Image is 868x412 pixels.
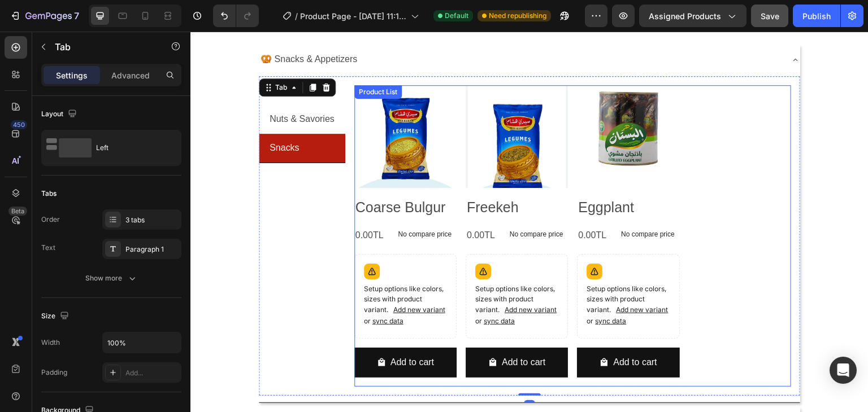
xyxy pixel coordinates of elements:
[295,10,298,22] span: /
[275,54,377,156] a: Freekeh
[314,274,366,282] span: Add new variant
[41,367,67,378] div: Padding
[319,199,373,206] p: No compare price
[387,54,489,156] a: Eggplant
[41,189,57,199] div: Tabs
[125,244,179,255] div: Paragraph 1
[41,107,79,122] div: Layout
[275,165,377,186] h2: Freekeh
[285,252,368,295] p: Setup options like colors, sizes with product variant.
[41,243,55,253] div: Text
[213,5,259,27] div: Undo/Redo
[85,273,138,284] div: Show more
[5,5,84,27] button: 7
[111,69,150,81] p: Advanced
[8,207,27,216] div: Beta
[761,11,779,21] span: Save
[431,199,484,206] p: No compare price
[41,338,60,348] div: Width
[802,10,831,22] div: Publish
[300,10,406,22] span: Product Page - [DATE] 11:11:44
[285,274,368,293] span: or
[166,55,209,65] div: Product List
[751,5,788,27] button: Save
[83,51,99,61] div: Tab
[293,285,324,293] span: sync data
[41,268,181,288] button: Show more
[793,5,840,27] button: Publish
[125,368,179,378] div: Add...
[387,316,489,346] button: Add to cart
[387,165,489,186] h2: Eggplant
[41,214,60,225] div: Order
[203,274,255,282] span: Add new variant
[11,120,27,129] div: 450
[96,135,165,161] div: Left
[275,316,377,346] button: Add to cart
[639,5,747,27] button: Assigned Products
[56,69,88,81] p: Settings
[164,316,266,346] button: Add to cart
[103,332,181,353] input: Auto
[830,357,857,384] div: Open Intercom Messenger
[445,11,468,21] span: Default
[311,323,355,339] div: Add to cart
[489,11,546,21] span: Need republishing
[387,195,417,213] div: 0.00TL
[423,323,466,339] div: Add to cart
[182,285,213,293] span: sync data
[55,40,151,54] p: Tab
[41,309,71,324] div: Size
[396,274,479,293] span: or
[74,9,79,23] p: 7
[333,369,345,378] div: 0
[396,252,479,295] p: Setup options like colors, sizes with product variant.
[275,195,306,213] div: 0.00TL
[649,10,721,22] span: Assigned Products
[173,252,257,295] p: Setup options like colors, sizes with product variant.
[125,215,179,225] div: 3 tabs
[207,199,261,206] p: No compare price
[405,285,436,293] span: sync data
[190,32,868,412] iframe: Design area
[426,274,478,282] span: Add new variant
[173,274,257,293] span: or
[200,323,244,339] div: Add to cart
